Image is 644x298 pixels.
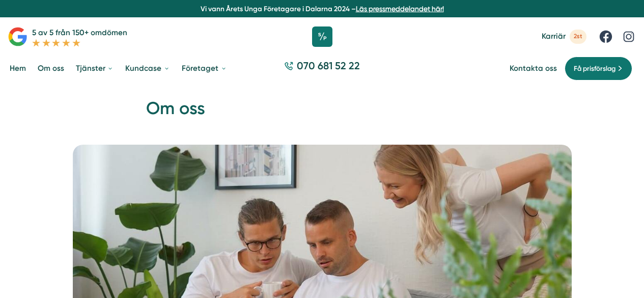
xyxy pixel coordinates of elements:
a: Kontakta oss [510,64,557,73]
a: Om oss [36,56,66,82]
a: 070 681 52 22 [280,59,364,78]
span: 2st [570,30,586,43]
a: Läs pressmeddelandet här! [356,5,444,13]
p: 5 av 5 från 150+ omdömen [32,26,127,39]
a: Tjänster [74,56,116,82]
p: Vi vann Årets Unga Företagare i Dalarna 2024 – [4,4,640,14]
a: Företaget [180,56,229,82]
h1: Om oss [146,97,498,128]
a: Kundcase [123,56,172,82]
a: Hem [8,56,28,82]
span: Karriär [542,32,566,41]
span: 070 681 52 22 [297,59,360,73]
a: Karriär 2st [542,30,586,43]
a: Få prisförslag [565,57,632,80]
span: Få prisförslag [574,63,615,74]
